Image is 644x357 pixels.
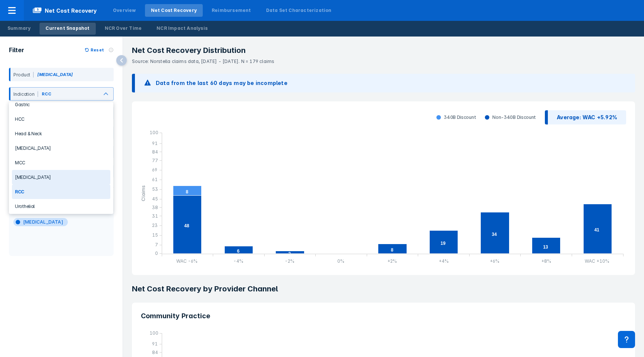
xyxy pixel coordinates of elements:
[113,7,136,14] div: Overview
[85,47,108,53] button: Reset
[107,4,142,17] a: Overview
[151,23,214,35] a: NCR Impact Analysis
[233,258,243,264] tspan: -4%
[132,55,635,65] p: Source: Norstella claims data, [DATE] - [DATE]. N = 179 claims
[42,91,52,97] div: RCC
[136,129,631,271] g: column chart , with 2 column series, . Y-scale minimum value is 0 , maximum value is 100. X-scale...
[152,350,158,355] text: 84
[541,258,551,264] tspan: +8%
[212,7,251,14] div: Reimbursement
[152,167,157,173] text: 69
[10,91,38,97] div: Indication
[186,189,189,195] tspan: 8
[157,25,208,32] div: NCR Impact Analysis
[387,258,397,264] tspan: +2%
[152,140,158,146] text: 91
[260,4,338,17] a: Data Set Characterization
[155,250,158,256] text: 0
[40,23,95,35] a: Current Snapshot
[140,185,146,201] tspan: Claims
[285,258,294,264] tspan: -2%
[184,223,189,228] tspan: 48
[585,258,609,264] tspan: WAC +10%
[492,232,497,237] tspan: 34
[156,79,287,87] div: Data from the last 60 days may be incomplete
[7,25,31,32] div: Summary
[152,177,158,182] text: 61
[155,242,158,247] text: 7
[152,213,158,219] text: 31
[12,170,110,184] div: [MEDICAL_DATA]
[152,196,158,202] text: 45
[9,45,24,54] p: Filter
[91,47,104,53] p: Reset
[439,258,449,264] tspan: +4%
[337,258,344,264] tspan: 0%
[149,130,158,135] text: 100
[12,141,110,155] div: [MEDICAL_DATA]
[618,331,635,348] div: Contact Support
[12,97,110,112] div: Gastric
[391,247,394,253] tspan: 8
[288,251,291,256] tspan: 2
[176,258,198,264] tspan: WAC -6%
[557,113,617,121] div: Average: WAC +5.92%
[45,25,89,32] div: Current Snapshot
[12,184,110,199] div: RCC
[132,284,635,294] h3: Net Cost Recovery by Provider Channel
[266,7,332,14] div: Data Set Characterization
[132,45,635,55] h3: Net Cost Recovery Distribution
[432,108,480,127] div: 340B Discount
[152,186,158,192] text: 53
[441,241,446,246] tspan: 19
[490,258,499,264] tspan: +6%
[152,205,158,210] text: 38
[543,244,548,250] tspan: 13
[152,341,158,347] text: 91
[1,23,37,35] a: Summary
[12,155,110,170] div: MCC
[152,149,158,155] text: 84
[340,252,342,258] tspan: 0
[145,4,203,17] a: Net Cost Recovery
[141,312,626,320] h3: Community Practice
[152,222,158,228] text: 23
[23,219,63,225] p: [MEDICAL_DATA]
[594,227,600,233] tspan: 41
[152,158,158,163] text: 77
[206,4,257,17] a: Reimbursement
[12,126,110,141] div: Head & Neck
[24,6,105,15] span: Net Cost Recovery
[12,199,110,214] div: Urothelial
[480,108,540,127] div: Non-340B Discount
[151,7,197,14] div: Net Cost Recovery
[149,330,158,336] text: 100
[237,249,240,254] tspan: 6
[152,232,158,238] text: 15
[105,25,142,32] div: NCR Over Time
[12,112,110,126] div: HCC
[99,23,148,35] a: NCR Over Time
